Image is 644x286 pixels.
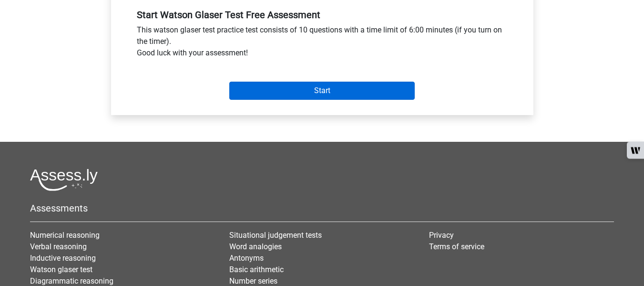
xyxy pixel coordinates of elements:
a: Watson glaser test [30,265,92,274]
h5: Assessments [30,202,614,214]
a: Situational judgement tests [229,231,322,240]
a: Number series [229,276,277,286]
div: This watson glaser test practice test consists of 10 questions with a time limit of 6:00 minutes ... [130,24,515,63]
input: Start [229,82,415,100]
h5: Start Watson Glaser Test Free Assessment [137,9,508,21]
a: Basic arithmetic [229,265,284,274]
a: Terms of service [429,242,484,251]
img: Assessly logo [30,169,98,191]
a: Word analogies [229,242,282,251]
a: Antonyms [229,254,264,263]
a: Verbal reasoning [30,242,87,251]
a: Inductive reasoning [30,254,96,263]
a: Diagrammatic reasoning [30,276,113,286]
a: Numerical reasoning [30,231,100,240]
a: Privacy [429,231,454,240]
